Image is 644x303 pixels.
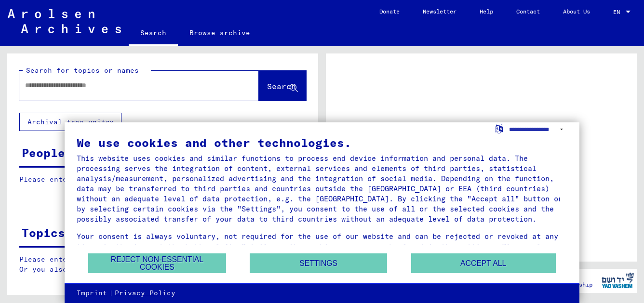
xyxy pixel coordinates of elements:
[8,9,121,33] img: Arolsen_neg.svg
[19,174,306,184] p: Please enter a search term or set filters to get results.
[129,21,178,46] a: Search
[77,289,107,298] a: Imprint
[19,113,121,131] button: Archival tree units
[411,253,556,273] button: Accept all
[178,21,262,44] a: Browse archive
[22,144,65,161] div: People
[77,137,568,148] div: We use cookies and other technologies.
[19,254,306,275] p: Please enter a search term or set filters to get results. Or you also can browse the manually.
[88,253,226,273] button: Reject non-essential cookies
[77,153,568,224] div: This website uses cookies and similar functions to process end device information and personal da...
[115,289,175,298] a: Privacy Policy
[613,9,624,15] span: EN
[26,66,139,75] mat-label: Search for topics or names
[250,253,387,273] button: Settings
[259,71,306,101] button: Search
[267,81,296,91] span: Search
[22,224,65,241] div: Topics
[600,268,636,292] img: yv_logo.png
[77,231,568,262] div: Your consent is always voluntary, not required for the use of our website and can be rejected or ...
